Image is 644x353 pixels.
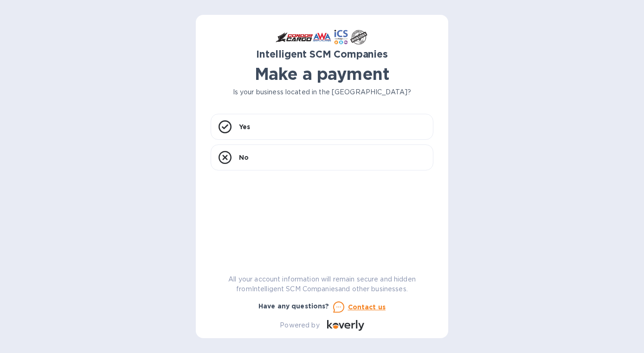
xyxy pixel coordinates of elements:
[258,302,329,310] b: Have any questions?
[211,64,433,84] h1: Make a payment
[239,122,250,131] p: Yes
[256,48,388,60] b: Intelligent SCM Companies
[211,87,433,97] p: Is your business located in the [GEOGRAPHIC_DATA]?
[239,153,249,162] p: No
[280,320,319,330] p: Powered by
[211,275,433,294] p: All your account information will remain secure and hidden from Intelligent SCM Companies and oth...
[348,303,386,311] u: Contact us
